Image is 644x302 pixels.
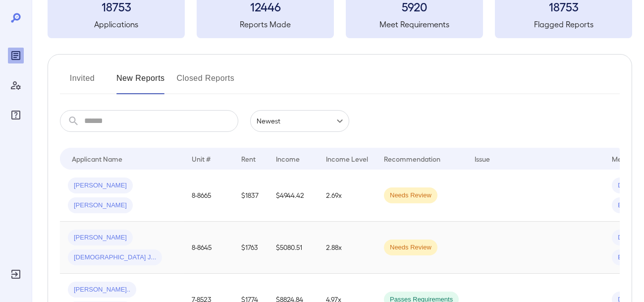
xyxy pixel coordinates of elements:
td: $4944.42 [268,170,318,222]
span: [PERSON_NAME].. [68,285,136,295]
div: Issue [475,153,490,165]
h5: Reports Made [197,18,334,30]
td: 2.88x [318,222,376,274]
button: New Reports [116,70,165,94]
button: Invited [60,70,105,94]
td: 2.69x [318,170,376,222]
div: Reports [8,48,24,63]
div: Income Level [326,153,368,165]
div: Applicant Name [72,153,122,165]
td: $5080.51 [268,222,318,274]
div: FAQ [8,107,24,123]
h5: Applications [48,18,185,30]
div: Unit # [192,153,211,165]
div: Income [276,153,300,165]
div: Method [612,153,636,165]
div: Manage Users [8,77,24,93]
h5: Meet Requirements [346,18,483,30]
td: $1837 [233,170,268,222]
td: 8-8665 [184,170,233,222]
h5: Flagged Reports [495,18,632,30]
span: Needs Review [384,243,437,252]
button: Closed Reports [177,70,235,94]
span: [DEMOGRAPHIC_DATA] J... [68,253,162,262]
div: Recommendation [384,153,440,165]
span: [PERSON_NAME] [68,201,133,210]
div: Log Out [8,266,24,282]
span: [PERSON_NAME] [68,233,133,242]
div: Rent [241,153,257,165]
td: 8-8645 [184,222,233,274]
td: $1763 [233,222,268,274]
span: Needs Review [384,191,437,200]
span: [PERSON_NAME] [68,181,133,190]
div: Newest [250,110,349,132]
